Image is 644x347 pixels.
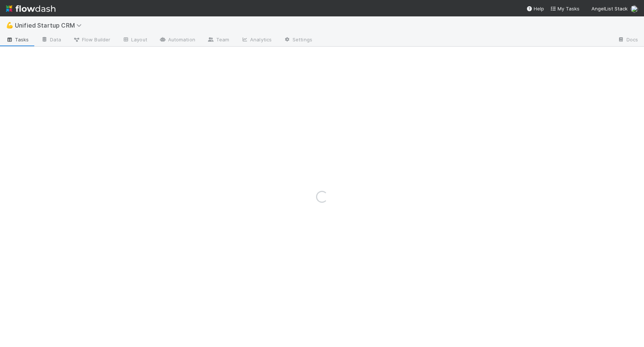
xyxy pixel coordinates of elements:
[6,36,29,43] span: Tasks
[631,5,638,13] img: avatar_15e6a745-65a2-4f19-9667-febcb12e2fc8.png
[6,22,13,28] span: 💪
[153,34,201,46] a: Automation
[526,5,544,12] div: Help
[612,34,644,46] a: Docs
[35,34,67,46] a: Data
[201,34,235,46] a: Team
[67,34,116,46] a: Flow Builder
[550,5,580,12] a: My Tasks
[6,2,56,15] img: logo-inverted-e16ddd16eac7371096b0.svg
[550,6,580,12] span: My Tasks
[116,34,153,46] a: Layout
[15,22,85,29] span: Unified Startup CRM
[73,36,110,43] span: Flow Builder
[591,6,628,12] span: AngelList Stack
[235,34,278,46] a: Analytics
[278,34,318,46] a: Settings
